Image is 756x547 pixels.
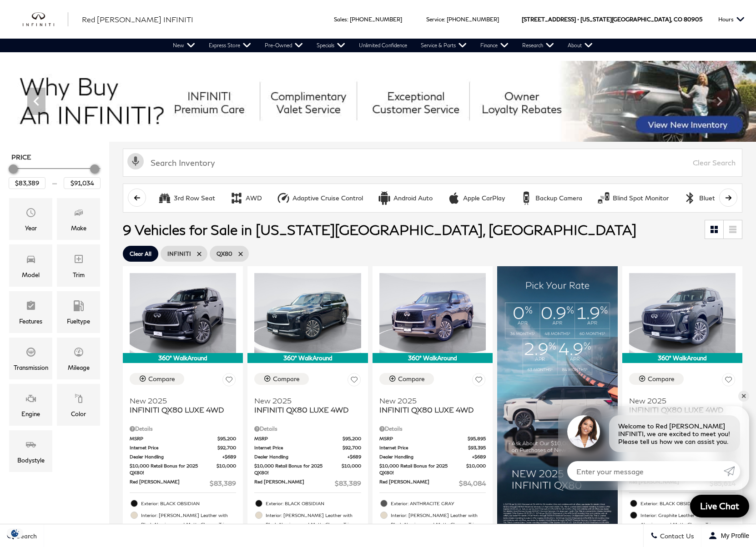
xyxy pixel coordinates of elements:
[522,16,702,23] a: [STREET_ADDRESS] • [US_STATE][GEOGRAPHIC_DATA], CO 80905
[9,161,101,189] div: Price
[391,499,486,508] span: Exterior: ANTHRACITE GRAY
[22,270,40,280] div: Model
[9,384,52,426] div: EngineEngine
[254,444,342,451] span: Internet Price
[379,435,486,442] a: MSRP $95,895
[130,435,217,442] span: MSRP
[393,194,433,202] div: Android Auto
[17,455,45,465] div: Bodystyle
[379,444,468,451] span: Internet Price
[217,462,236,476] span: $10,000
[350,16,402,23] a: [PHONE_NUMBER]
[130,453,236,460] a: Dealer Handling $689
[567,415,600,448] img: Agent profile photo
[254,435,342,442] span: MSRP
[254,405,354,414] span: INFINITI QX80 LUXE 4WD
[130,478,210,488] span: Red [PERSON_NAME]
[393,125,402,134] span: Go to slide 6
[130,273,236,353] img: 2025 INFINITI QX80 LUXE 4WD
[701,524,756,547] button: Open user profile menu
[272,189,368,208] button: Adaptive Cruise ControlAdaptive Cruise Control
[130,248,151,259] span: Clear All
[292,194,363,202] div: Adaptive Cruise Control
[658,532,694,540] span: Contact Us
[463,194,505,202] div: Apple CarPlay
[254,435,361,442] a: MSRP $95,200
[343,444,361,451] span: $92,700
[514,189,587,208] button: Backup CameraBackup Camera
[128,189,146,207] button: scroll left
[379,462,486,476] a: $10,000 Retail Bonus for 2025 QX80! $10,000
[629,273,736,353] img: 2025 INFINITI QX80 LUXE 4WD
[334,16,347,23] span: Sales
[254,462,361,476] a: $10,000 Retail Bonus for 2025 QX80! $10,000
[5,528,25,538] section: Click to Open Cookie Consent Modal
[629,396,729,405] span: New 2025
[57,198,100,240] div: MakeMake
[629,373,684,385] button: Compare Vehicle
[447,191,461,205] div: Apple CarPlay
[719,189,737,207] button: scroll right
[472,373,486,390] button: Save Vehicle
[130,425,236,433] div: Pricing Details - INFINITI QX80 LUXE 4WD
[379,405,479,414] span: INFINITI QX80 LUXE 4WD
[130,396,229,405] span: New 2025
[277,191,290,205] div: Adaptive Cruise Control
[711,88,729,115] div: Next
[25,298,36,316] span: Features
[343,435,361,442] span: $95,200
[25,205,36,223] span: Year
[246,194,262,202] div: AWD
[9,164,18,174] div: Minimum Price
[273,375,300,383] div: Compare
[254,453,361,460] a: Dealer Handling $689
[130,462,236,476] a: $10,000 Retail Bonus for 2025 QX80! $10,000
[130,462,217,476] span: $10,000 Retail Bonus for 2025 QX80!
[222,453,236,460] span: $689
[379,444,486,451] a: Internet Price $93,395
[130,453,222,460] span: Dealer Handling
[130,444,217,451] span: Internet Price
[5,528,25,538] img: Opt-Out Icon
[25,391,36,409] span: Engine
[73,270,85,280] div: Trim
[90,164,99,174] div: Maximum Price
[519,191,533,205] div: Backup Camera
[378,191,391,205] div: Android Auto
[561,39,600,52] a: About
[230,191,243,205] div: AWD
[258,39,310,52] a: Pre-Owned
[130,405,229,414] span: INFINITI QX80 LUXE 4WD
[14,532,37,540] span: Search
[690,495,749,517] a: Live Chat
[19,316,42,326] div: Features
[414,39,474,52] a: Service & Parts
[648,375,675,383] div: Compare
[225,189,267,208] button: AWDAWD
[71,223,86,233] div: Make
[515,39,561,52] a: Research
[342,462,361,476] span: $10,000
[73,344,84,363] span: Mileage
[9,291,52,333] div: FeaturesFeatures
[247,353,368,363] div: 360° WalkAround
[535,194,582,202] div: Backup Camera
[82,15,193,24] span: Red [PERSON_NAME] INFINITI
[73,205,84,223] span: Make
[14,363,48,373] div: Transmission
[217,248,232,259] span: QX80
[202,39,258,52] a: Express Store
[266,499,361,508] span: Exterior: BLACK OBSIDIAN
[398,375,425,383] div: Compare
[724,461,740,481] a: Submit
[613,194,669,202] div: Blind Spot Monitor
[348,453,361,460] span: $689
[21,409,40,419] div: Engine
[123,149,742,177] input: Search Inventory
[310,39,352,52] a: Specials
[57,291,100,333] div: FueltypeFueltype
[9,338,52,379] div: TransmissionTransmission
[354,125,363,134] span: Go to slide 3
[82,14,193,25] a: Red [PERSON_NAME] INFINITI
[210,478,236,488] span: $83,389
